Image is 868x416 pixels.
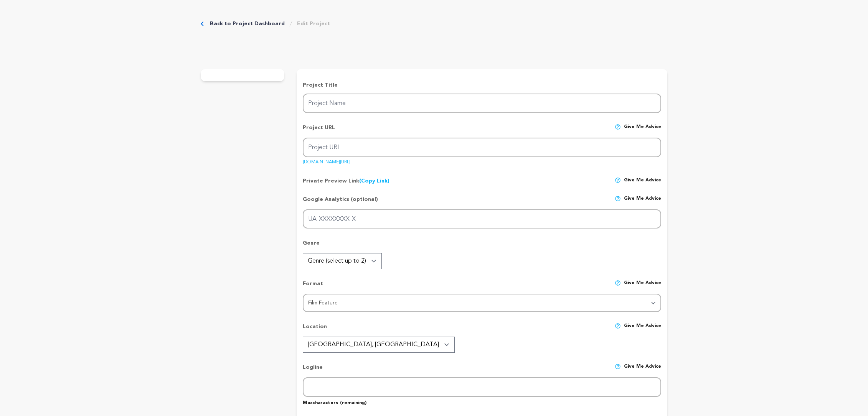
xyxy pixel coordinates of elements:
[615,280,621,286] img: help-circle.svg
[359,178,389,184] a: (Copy Link)
[615,124,621,130] img: help-circle.svg
[624,280,661,294] span: Give me advice
[303,94,661,113] input: Project Name
[615,363,621,370] img: help-circle.svg
[615,196,621,202] img: help-circle.svg
[201,20,330,28] div: Breadcrumb
[615,177,621,183] img: help-circle.svg
[624,196,661,209] span: Give me advice
[303,280,323,294] p: Format
[303,157,350,164] a: [DOMAIN_NAME][URL]
[303,209,661,229] input: UA-XXXXXXXX-X
[303,196,378,209] p: Google Analytics (optional)
[303,323,327,337] p: Location
[303,81,661,89] p: Project Title
[624,363,661,377] span: Give me advice
[303,397,661,406] p: Max characters ( remaining)
[303,124,335,138] p: Project URL
[303,363,323,377] p: Logline
[624,124,661,138] span: Give me advice
[303,138,661,157] input: Project URL
[624,177,661,185] span: Give me advice
[624,323,661,337] span: Give me advice
[303,239,661,253] p: Genre
[303,177,389,185] p: Private Preview Link
[297,20,330,28] a: Edit Project
[210,20,285,28] a: Back to Project Dashboard
[615,323,621,329] img: help-circle.svg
